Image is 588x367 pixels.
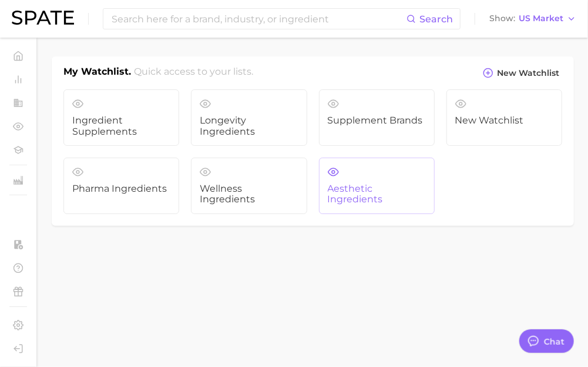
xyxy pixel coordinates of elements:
[135,65,254,82] h2: Quick access to your lists.
[72,115,170,137] span: Ingredient Supplements
[486,11,579,26] button: ShowUS Market
[446,89,562,146] a: New Watchlist
[63,89,179,146] a: Ingredient Supplements
[328,115,426,126] span: Supplement Brands
[419,14,453,25] span: Search
[110,9,406,29] input: Search here for a brand, industry, or ingredient
[489,15,515,22] span: Show
[72,183,170,194] span: Pharma Ingredients
[9,340,27,358] a: Log out. Currently logged in with e-mail jerome.vincent@rd.loreal.com.
[191,89,307,146] a: Longevity Ingredients
[328,183,426,205] span: Aesthetic Ingredients
[480,65,562,81] button: New Watchlist
[12,11,74,25] img: SPATE
[455,115,553,126] span: New Watchlist
[497,68,559,78] span: New Watchlist
[319,158,435,214] a: Aesthetic Ingredients
[191,158,307,214] a: Wellness Ingredients
[519,15,563,22] span: US Market
[63,65,131,82] h1: My Watchlist.
[319,89,435,146] a: Supplement Brands
[200,115,298,137] span: Longevity Ingredients
[200,183,298,205] span: Wellness Ingredients
[63,158,179,214] a: Pharma Ingredients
